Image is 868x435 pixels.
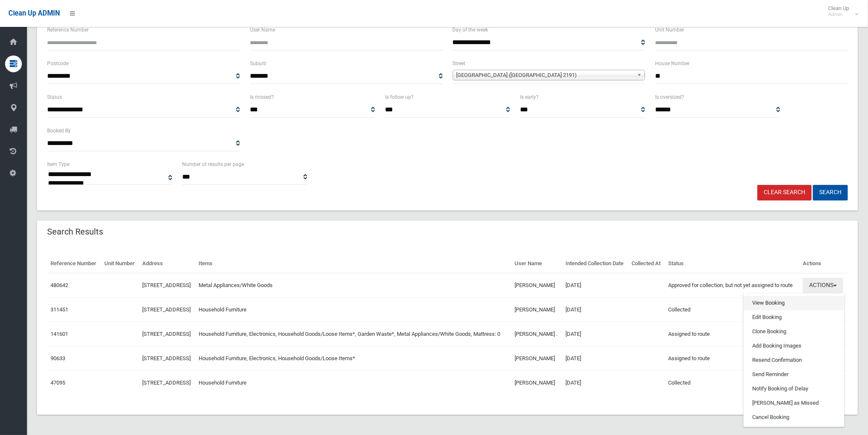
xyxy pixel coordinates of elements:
[520,92,539,102] label: Is early?
[744,410,844,424] a: Cancel Booking
[562,371,629,395] td: [DATE]
[195,254,511,273] th: Items
[744,310,844,324] a: Edit Booking
[803,278,843,293] button: Actions
[655,59,690,68] label: House Number
[511,371,562,395] td: [PERSON_NAME]
[813,185,848,200] button: Search
[47,25,89,34] label: Reference Number
[665,254,800,273] th: Status
[665,298,800,322] td: Collected
[665,346,800,371] td: Assigned to route
[142,306,191,313] a: [STREET_ADDRESS]
[50,355,65,361] a: 90633
[250,25,275,34] label: User Name
[250,59,266,68] label: Suburb
[142,380,191,386] a: [STREET_ADDRESS]
[511,322,562,346] td: [PERSON_NAME] .
[562,273,629,298] td: [DATE]
[744,396,844,410] a: [PERSON_NAME] as Missed
[629,254,665,273] th: Collected At
[142,355,191,361] a: [STREET_ADDRESS]
[511,254,562,273] th: User Name
[562,254,629,273] th: Intended Collection Date
[250,92,274,102] label: Is missed?
[453,25,488,34] label: Day of the week
[50,331,68,337] a: 141601
[47,160,69,169] label: Item Type
[195,371,511,395] td: Household Furniture
[195,346,511,371] td: Household Furniture, Electronics, Household Goods/Loose Items*
[47,59,69,68] label: Postcode
[139,254,195,273] th: Address
[182,160,244,169] label: Number of results per page
[47,92,62,102] label: Status
[824,5,857,18] span: Clean Up
[47,126,71,135] label: Booked By
[50,306,68,313] a: 311451
[828,11,849,18] small: Admin
[562,346,629,371] td: [DATE]
[50,380,65,386] a: 47095
[665,273,800,298] td: Approved for collection, but not yet assigned to route
[744,367,844,382] a: Send Reminder
[8,9,60,17] span: Clean Up ADMIN
[457,70,634,80] span: [GEOGRAPHIC_DATA] ([GEOGRAPHIC_DATA] 2191)
[37,224,113,240] header: Search Results
[101,254,139,273] th: Unit Number
[511,298,562,322] td: [PERSON_NAME]
[562,298,629,322] td: [DATE]
[799,254,848,273] th: Actions
[142,282,191,288] a: [STREET_ADDRESS]
[665,322,800,346] td: Assigned to route
[385,92,414,102] label: Is follow up?
[195,273,511,298] td: Metal Appliances/White Goods
[744,353,844,367] a: Resend Confirmation
[142,331,191,337] a: [STREET_ADDRESS]
[744,296,844,310] a: View Booking
[50,282,68,288] a: 480642
[744,324,844,339] a: Clone Booking
[453,59,466,68] label: Street
[744,382,844,396] a: Notify Booking of Delay
[195,298,511,322] td: Household Furniture
[47,254,101,273] th: Reference Number
[744,339,844,353] a: Add Booking Images
[655,92,684,102] label: Is oversized?
[665,371,800,395] td: Collected
[757,185,812,200] a: Clear Search
[562,322,629,346] td: [DATE]
[195,322,511,346] td: Household Furniture, Electronics, Household Goods/Loose Items*, Garden Waste*, Metal Appliances/W...
[511,346,562,371] td: [PERSON_NAME]
[511,273,562,298] td: [PERSON_NAME]
[655,25,684,34] label: Unit Number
